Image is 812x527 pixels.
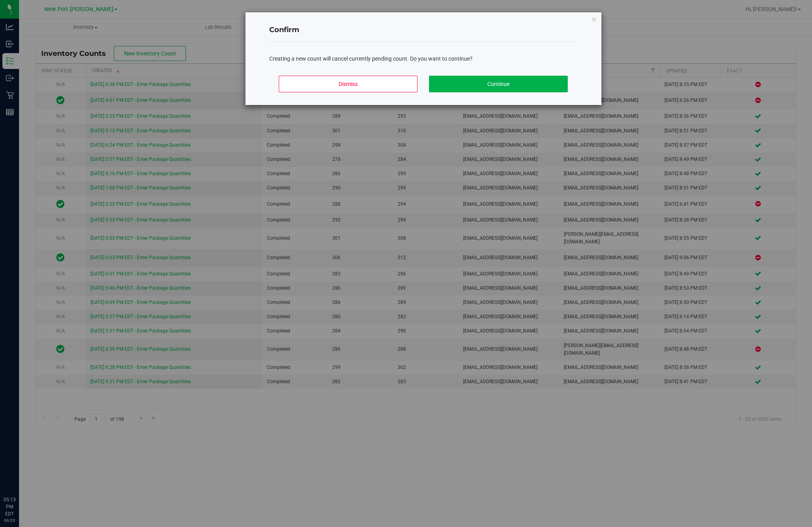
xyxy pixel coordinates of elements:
button: Continue [429,76,568,92]
button: Dismiss [279,76,417,92]
span: Creating a new count will cancel currently pending count. Do you want to continue? [269,55,473,62]
button: Close modal [591,14,597,24]
iframe: Resource center [8,464,32,487]
h4: Confirm [269,25,578,35]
